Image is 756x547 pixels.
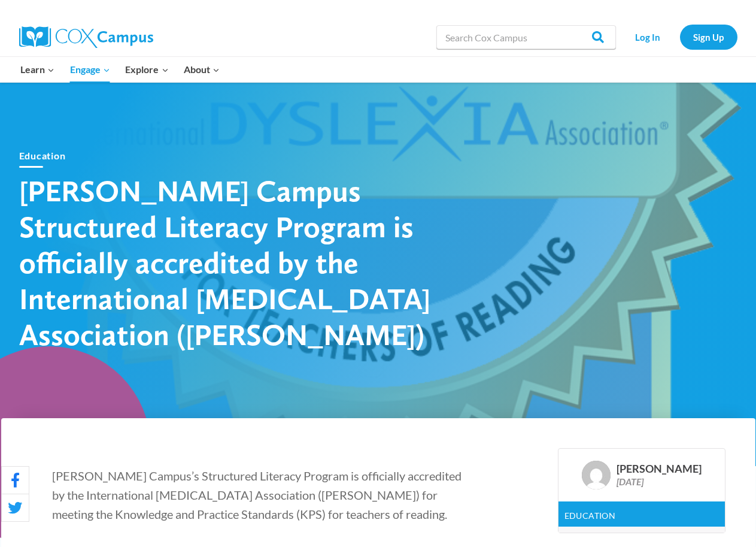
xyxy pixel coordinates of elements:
[19,150,66,161] a: Education
[617,463,702,476] div: [PERSON_NAME]
[436,25,616,49] input: Search Cox Campus
[564,510,616,521] a: Education
[125,62,168,77] span: Explore
[20,62,54,77] span: Learn
[622,25,674,49] a: Log In
[13,57,227,82] nav: Primary Navigation
[70,62,110,77] span: Engage
[622,25,737,49] nav: Secondary Navigation
[680,25,737,49] a: Sign Up
[617,476,702,487] div: [DATE]
[52,469,462,521] span: [PERSON_NAME] Campus’s Structured Literacy Program is officially accredited by the International ...
[184,62,220,77] span: About
[19,26,153,48] img: Cox Campus
[19,173,438,352] h1: [PERSON_NAME] Campus Structured Literacy Program is officially accredited by the International [M...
